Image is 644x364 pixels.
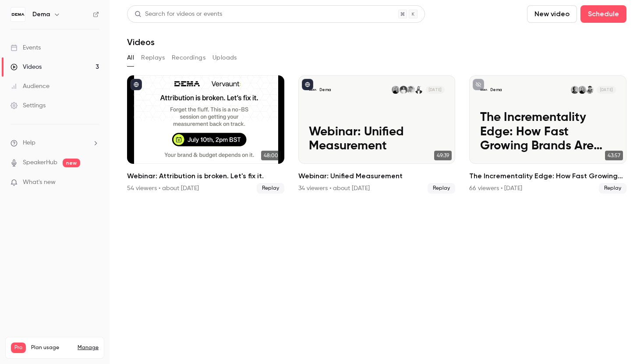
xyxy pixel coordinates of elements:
[23,178,56,187] span: What's new
[309,125,445,153] p: Webinar: Unified Measurement
[302,79,313,90] button: published
[127,184,199,193] div: 54 viewers • about [DATE]
[469,184,522,193] div: 66 viewers • [DATE]
[298,184,370,193] div: 34 viewers • about [DATE]
[127,171,284,181] h2: Webinar: Attribution is broken. Let's fix it.
[134,10,222,19] div: Search for videos or events
[127,5,626,359] section: Videos
[319,87,331,92] p: Dema
[298,171,456,181] h2: Webinar: Unified Measurement
[23,158,57,167] a: SpeakerHub
[392,86,400,94] img: Jessika Ödling
[78,344,99,351] a: Manage
[434,151,452,160] span: 49:39
[400,86,407,94] img: Henrik Hoffman Kraft (moderator)
[141,51,165,65] button: Replays
[298,75,456,194] li: Webinar: Unified Measurement
[298,75,456,194] a: Webinar: Unified MeasurementDemaRudy RibardièreJonatan EhnHenrik Hoffman Kraft (moderator)Jessika...
[127,75,284,194] li: Webinar: Attribution is broken. Let's fix it.
[23,138,35,148] span: Help
[127,75,284,194] a: 48:00Webinar: Attribution is broken. Let's fix it.54 viewers • about [DATE]Replay
[578,86,586,94] img: Jessika Ödling
[426,86,445,94] span: [DATE]
[599,183,626,194] span: Replay
[580,5,626,23] button: Schedule
[11,43,41,52] div: Events
[31,344,72,351] span: Plan usage
[63,159,80,167] span: new
[480,110,616,153] p: The Incrementality Edge: How Fast Growing Brands Are Scaling With DEMA, RideStore & Vervaunt
[415,86,423,94] img: Rudy Ribardière
[11,343,26,353] span: Pro
[527,5,577,23] button: New video
[597,86,616,94] span: [DATE]
[490,87,502,92] p: Dema
[469,75,626,194] a: The Incrementality Edge: How Fast Growing Brands Are Scaling With DEMA, RideStore & VervauntDemaD...
[571,86,579,94] img: Declan Etheridge
[469,171,626,181] h2: The Incrementality Edge: How Fast Growing Brands Are Scaling With DEMA, RideStore & Vervaunt
[11,63,42,71] div: Videos
[11,7,25,21] img: Dema
[127,51,134,65] button: All
[127,75,626,194] ul: Videos
[11,101,46,110] div: Settings
[131,79,142,90] button: published
[11,138,99,148] li: help-dropdown-opener
[473,79,484,90] button: unpublished
[605,151,623,160] span: 43:57
[469,75,626,194] li: The Incrementality Edge: How Fast Growing Brands Are Scaling With DEMA, RideStore & Vervaunt
[32,10,50,19] h6: Dema
[261,151,281,160] span: 48:00
[172,51,205,65] button: Recordings
[127,37,155,47] h1: Videos
[257,183,284,194] span: Replay
[88,179,99,187] iframe: Noticeable Trigger
[586,86,594,94] img: Daniel Stremel
[407,86,415,94] img: Jonatan Ehn
[212,51,237,65] button: Uploads
[11,82,50,91] div: Audience
[428,183,455,194] span: Replay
